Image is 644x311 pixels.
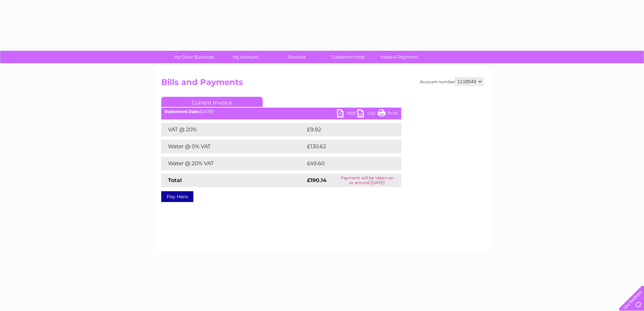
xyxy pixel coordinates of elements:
[357,109,378,119] a: CSV
[168,177,182,183] strong: Total
[161,97,263,107] a: Current Invoice
[161,77,483,90] h2: Bills and Payments
[269,51,325,63] a: Services
[166,51,222,63] a: My Clear Business
[161,140,305,153] td: Water @ 0% VAT
[305,123,386,136] td: £9.92
[337,109,357,119] a: PDF
[372,51,427,63] a: Make A Payment
[378,109,398,119] a: Print
[307,177,327,183] strong: £190.14
[305,157,388,170] td: £49.60
[420,77,483,86] div: Account number
[165,109,199,114] b: Statement Date:
[305,140,389,153] td: £130.62
[161,157,305,170] td: Water @ 20% VAT
[333,174,401,187] td: Payment will be taken on or around [DATE]
[161,191,193,202] a: Pay Here
[217,51,273,63] a: My Account
[161,123,305,136] td: VAT @ 20%
[320,51,376,63] a: Customer Help
[161,109,401,114] div: [DATE]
